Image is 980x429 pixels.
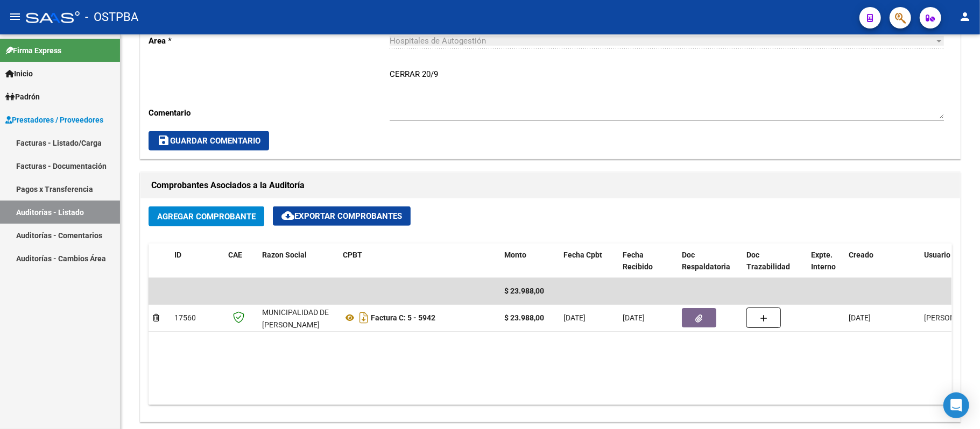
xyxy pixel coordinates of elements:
[157,212,256,221] span: Agregar Comprobante
[742,244,807,279] datatable-header-cell: Doc Trazabilidad
[5,114,103,126] span: Prestadores / Proveedores
[357,309,371,326] i: Descargar documento
[807,244,844,279] datatable-header-cell: Expte. Interno
[371,313,435,322] strong: Factura C: 5 - 5942
[924,251,950,259] span: Usuario
[849,313,871,322] span: [DATE]
[273,206,411,226] button: Exportar Comprobantes
[157,136,260,146] span: Guardar Comentario
[281,209,294,222] mat-icon: cloud_download
[682,251,730,271] span: Doc Respaldatoria
[559,244,618,279] datatable-header-cell: Fecha Cpbt
[157,134,170,147] mat-icon: save
[623,313,645,322] span: [DATE]
[844,244,920,279] datatable-header-cell: Creado
[85,5,138,29] span: - OSTPBA
[258,244,339,279] datatable-header-cell: Razon Social
[149,35,390,47] p: Area *
[149,206,264,226] button: Agregar Comprobante
[618,244,678,279] datatable-header-cell: Fecha Recibido
[678,244,742,279] datatable-header-cell: Doc Respaldatoria
[504,313,544,322] strong: $ 23.988,00
[149,131,269,151] button: Guardar Comentario
[958,10,971,23] mat-icon: person
[281,211,402,221] span: Exportar Comprobantes
[151,177,949,194] h1: Comprobantes Asociados a la Auditoría
[174,251,181,259] span: ID
[390,36,486,46] span: Hospitales de Autogestión
[170,244,224,279] datatable-header-cell: ID
[339,244,500,279] datatable-header-cell: CPBT
[9,10,22,23] mat-icon: menu
[343,251,362,259] span: CPBT
[623,251,653,271] span: Fecha Recibido
[228,251,242,259] span: CAE
[811,251,836,271] span: Expte. Interno
[500,244,559,279] datatable-header-cell: Monto
[504,287,544,295] span: $ 23.988,00
[149,107,390,119] p: Comentario
[174,313,196,322] span: 17560
[224,244,258,279] datatable-header-cell: CAE
[262,251,307,259] span: Razon Social
[5,91,40,103] span: Padrón
[746,251,790,271] span: Doc Trazabilidad
[563,313,586,322] span: [DATE]
[943,392,969,418] div: Open Intercom Messenger
[5,45,61,56] span: Firma Express
[849,251,873,259] span: Creado
[262,306,334,331] div: MUNICIPALIDAD DE [PERSON_NAME]
[5,68,33,80] span: Inicio
[504,251,526,259] span: Monto
[563,251,602,259] span: Fecha Cpbt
